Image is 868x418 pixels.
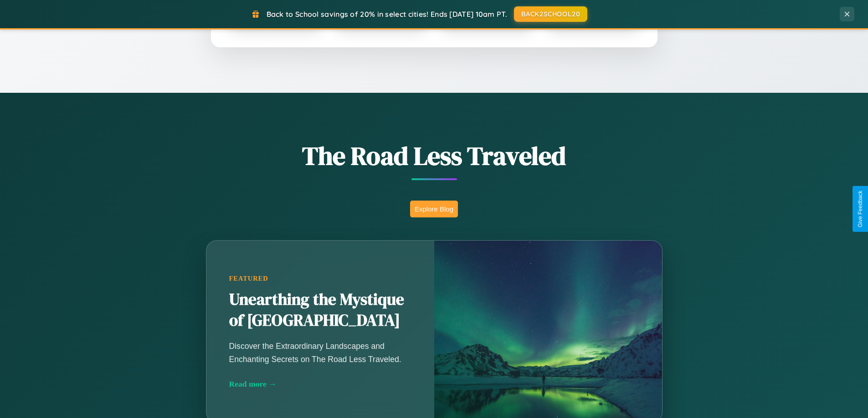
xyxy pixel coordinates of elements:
[267,10,507,19] span: Back to School savings of 20% in select cities! Ends [DATE] 10am PT.
[229,379,411,389] div: Read more →
[229,340,411,365] p: Discover the Extraordinary Landscapes and Enchanting Secrets on The Road Less Traveled.
[410,201,458,217] button: Explore Blog
[229,289,411,331] h2: Unearthing the Mystique of [GEOGRAPHIC_DATA]
[229,275,411,282] div: Featured
[161,138,708,173] h1: The Road Less Traveled
[514,6,587,22] button: BACK2SCHOOL20
[857,191,863,227] div: Give Feedback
